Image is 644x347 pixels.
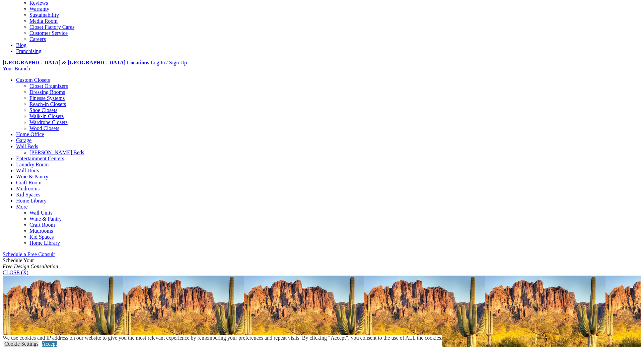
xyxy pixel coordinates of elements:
a: Craft Room [16,180,42,185]
a: Custom Closets [16,77,50,83]
a: Cookie Settings [4,341,39,347]
a: Your Branch [3,66,30,71]
a: Reach-in Closets [29,101,66,107]
a: Customer Service [29,30,68,36]
a: Closet Organizers [29,83,68,89]
a: Wine & Pantry [16,174,48,179]
div: We use cookies and IP address on our website to give you the most relevant experience by remember... [3,335,442,341]
a: Wall Beds [16,143,38,149]
a: Closet Factory Cares [29,24,74,30]
a: Shoe Closets [29,107,57,113]
span: Schedule Your [3,257,58,269]
a: Home Office [16,131,44,137]
a: Kid Spaces [16,192,40,197]
a: [GEOGRAPHIC_DATA] & [GEOGRAPHIC_DATA] Locations [3,60,149,65]
a: Finesse Systems [29,95,65,101]
a: Garage [16,137,31,143]
a: Schedule a Free Consult (opens a dropdown menu) [3,251,55,257]
a: Laundry Room [16,162,49,167]
a: Entertainment Centers [16,156,64,161]
a: Wall Units [16,168,39,173]
a: Craft Room [29,222,55,228]
a: Kid Spaces [29,234,54,240]
a: CLOSE (X) [3,270,28,275]
a: Log In / Sign Up [150,60,187,65]
a: Home Library [29,240,60,246]
a: Dressing Rooms [29,89,65,95]
a: Blog [16,42,26,48]
a: More menu text will display only on big screen [16,204,28,210]
a: Accept [42,341,57,347]
a: Mudrooms [29,228,53,234]
a: Wood Closets [29,125,59,131]
a: Home Library [16,198,47,204]
a: Wall Units [29,210,52,216]
a: Media Room [29,18,58,24]
a: Mudrooms [16,186,40,191]
a: Wardrobe Closets [29,119,68,125]
a: Careers [29,36,46,42]
a: Franchising [16,48,42,54]
a: [PERSON_NAME] Beds [29,150,84,155]
em: Free Design Consultation [3,264,58,269]
a: Sustainability [29,12,59,18]
a: Walk-in Closets [29,113,64,119]
a: Warranty [29,6,49,12]
a: Wine & Pantry [29,216,62,222]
